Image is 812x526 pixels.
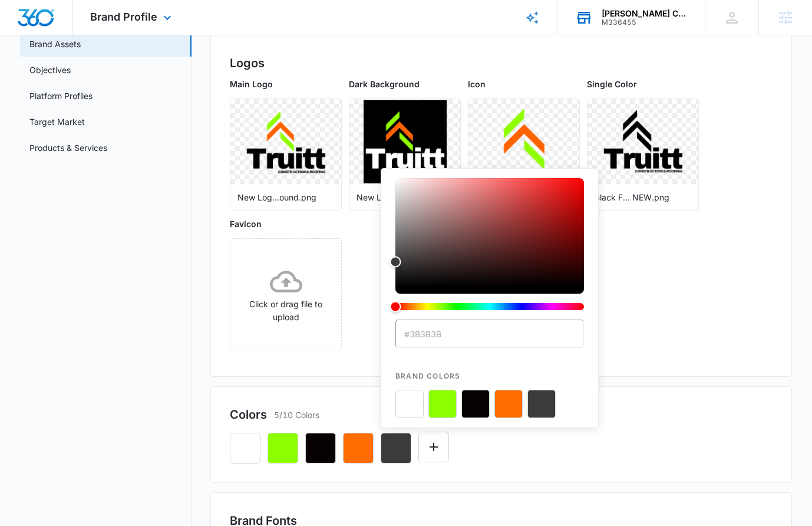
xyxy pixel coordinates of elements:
div: color-picker [395,178,584,320]
div: Hue [395,303,584,310]
p: New Log...ound.png [237,191,334,203]
p: Brand Colors [395,360,584,382]
div: color-picker-container [395,178,584,418]
img: User uploaded logo [364,100,447,183]
p: Black F... NEW.png [595,191,691,203]
a: Objectives [29,64,71,76]
h2: Colors [230,406,267,423]
img: User uploaded logo [483,100,566,183]
button: Edit Color [418,432,449,462]
p: Favicon [230,218,342,230]
p: Icon [468,78,580,90]
a: Platform Profiles [29,90,93,102]
input: color-picker-input [395,320,584,348]
a: Target Market [29,116,85,128]
img: User uploaded logo [602,100,685,183]
div: account id [602,18,688,27]
a: Products & Services [29,142,107,154]
div: account name [602,9,688,18]
p: Dark Background [349,78,461,90]
span: Brand Profile [90,11,157,23]
div: Color [395,178,584,287]
div: Click or drag file to upload [230,265,341,324]
p: Main Logo [230,78,342,90]
a: Brand Assets [29,38,81,50]
h2: Logos [230,54,772,72]
img: User uploaded logo [245,100,328,183]
p: Single Color [587,78,699,90]
p: New Log...ound.png [357,191,453,203]
span: Click or drag file to upload [230,239,341,350]
p: 5/10 Colors [274,409,319,421]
